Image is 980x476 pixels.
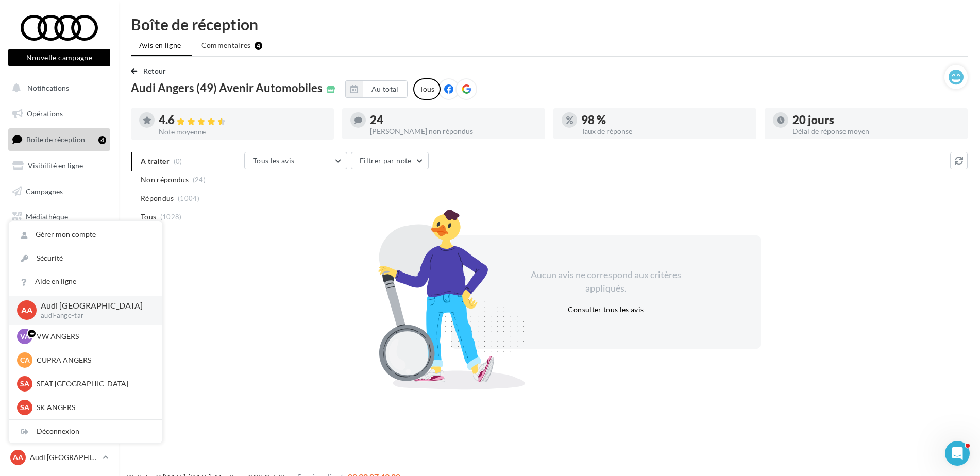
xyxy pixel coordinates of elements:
[27,83,69,92] span: Notifications
[581,114,748,126] div: 98 %
[6,128,112,150] a: Boîte de réception4
[9,247,162,270] a: Sécurité
[141,175,189,185] span: Non répondus
[201,40,251,50] span: Commentaires
[413,78,441,100] div: Tous
[370,128,537,135] div: [PERSON_NAME] non répondus
[20,355,30,365] span: CA
[141,212,156,222] span: Tous
[131,65,171,77] button: Retour
[141,193,174,203] span: Répondus
[143,66,166,75] span: Retour
[363,80,408,98] button: Au total
[8,448,110,467] a: AA Audi [GEOGRAPHIC_DATA]
[6,155,112,177] a: Visibilité en ligne
[178,194,199,202] span: (1004)
[792,128,959,135] div: Délai de réponse moyen
[8,49,110,66] button: Nouvelle campagne
[6,232,112,262] a: PLV et print personnalisable
[517,268,695,295] div: Aucun avis ne correspond aux critères appliqués.
[6,181,112,202] a: Campagnes
[160,213,182,221] span: (1028)
[37,355,150,365] p: CUPRA ANGERS
[370,114,537,126] div: 24
[20,331,30,342] span: VA
[98,136,106,144] div: 4
[26,135,85,144] span: Boîte de réception
[6,103,112,125] a: Opérations
[37,379,150,389] p: SEAT [GEOGRAPHIC_DATA]
[30,452,98,463] p: Audi [GEOGRAPHIC_DATA]
[9,420,162,443] div: Déconnexion
[37,402,150,413] p: SK ANGERS
[945,441,970,466] iframe: Intercom live chat
[9,270,162,293] a: Aide en ligne
[26,212,68,221] span: Médiathèque
[37,331,150,342] p: VW ANGERS
[253,156,295,165] span: Tous les avis
[193,176,206,184] span: (24)
[581,128,748,135] div: Taux de réponse
[13,452,23,463] span: AA
[41,311,146,320] p: audi-ange-tar
[21,304,32,316] span: AA
[255,42,262,50] div: 4
[351,152,429,169] button: Filtrer par note
[345,80,408,98] button: Au total
[159,114,326,126] div: 4.6
[159,128,326,135] div: Note moyenne
[41,300,146,312] p: Audi [GEOGRAPHIC_DATA]
[131,16,968,32] div: Boîte de réception
[131,82,323,94] span: Audi Angers (49) Avenir Automobiles
[26,186,63,195] span: Campagnes
[20,379,29,389] span: SA
[244,152,347,169] button: Tous les avis
[6,206,112,228] a: Médiathèque
[792,114,959,126] div: 20 jours
[28,161,83,170] span: Visibilité en ligne
[27,109,63,118] span: Opérations
[9,223,162,246] a: Gérer mon compte
[564,303,648,316] button: Consulter tous les avis
[20,402,29,413] span: SA
[6,77,108,99] button: Notifications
